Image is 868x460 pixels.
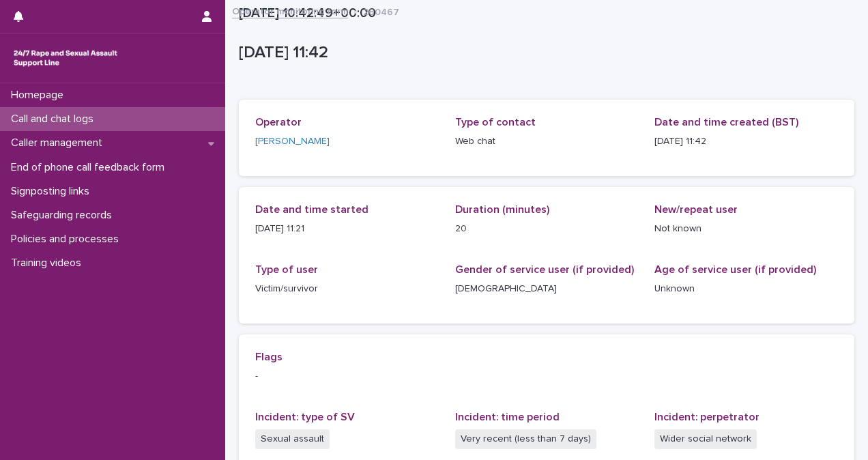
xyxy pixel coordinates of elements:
[455,204,549,215] span: Duration (minutes)
[11,44,120,72] img: rhQMoQhaT3yELyF149Cw
[455,222,639,236] p: 20
[5,89,74,102] p: Homepage
[255,351,283,362] span: Flags
[255,282,439,296] p: Victim/survivor
[255,412,355,422] span: Incident: type of SV
[455,282,639,296] p: [DEMOGRAPHIC_DATA]
[5,136,113,149] p: Caller management
[654,222,838,236] p: Not known
[654,264,816,275] span: Age of service user (if provided)
[5,113,104,126] p: Call and chat logs
[5,185,100,198] p: Signposting links
[654,204,738,215] span: New/repeat user
[455,429,596,449] span: Very recent (less than 7 days)
[239,43,849,63] p: [DATE] 11:42
[654,134,838,149] p: [DATE] 11:42
[363,3,399,18] p: 260467
[455,134,639,149] p: Web chat
[255,369,838,384] p: -
[255,134,330,149] a: [PERSON_NAME]
[255,117,302,128] span: Operator
[455,264,634,275] span: Gender of service user (if provided)
[654,429,757,449] span: Wider social network
[654,282,838,296] p: Unknown
[5,257,92,270] p: Training videos
[455,412,560,422] span: Incident: time period
[255,222,439,236] p: [DATE] 11:21
[255,204,368,215] span: Date and time started
[255,264,318,275] span: Type of user
[5,209,123,222] p: Safeguarding records
[654,412,759,422] span: Incident: perpetrator
[232,3,348,18] a: Operator monitoring form
[5,233,130,246] p: Policies and processes
[5,161,175,174] p: End of phone call feedback form
[455,117,536,128] span: Type of contact
[255,429,330,449] span: Sexual assault
[654,117,798,128] span: Date and time created (BST)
